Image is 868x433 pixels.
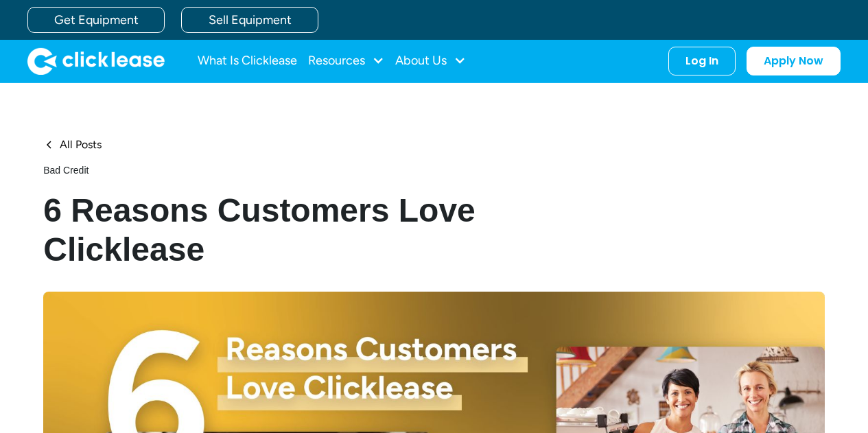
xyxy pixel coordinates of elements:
div: About Us [395,47,466,75]
a: home [27,47,165,75]
div: All Posts [60,138,102,152]
a: What Is Clicklease [198,47,297,75]
a: Sell Equipment [181,7,318,33]
div: Log In [685,54,718,68]
div: Resources [308,47,384,75]
h1: 6 Reasons Customers Love Clicklease [43,191,570,270]
div: bad credit [43,163,570,177]
img: Clicklease logo [27,47,165,75]
a: All Posts [43,138,102,152]
a: Get Equipment [27,7,165,33]
a: Apply Now [747,47,841,75]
